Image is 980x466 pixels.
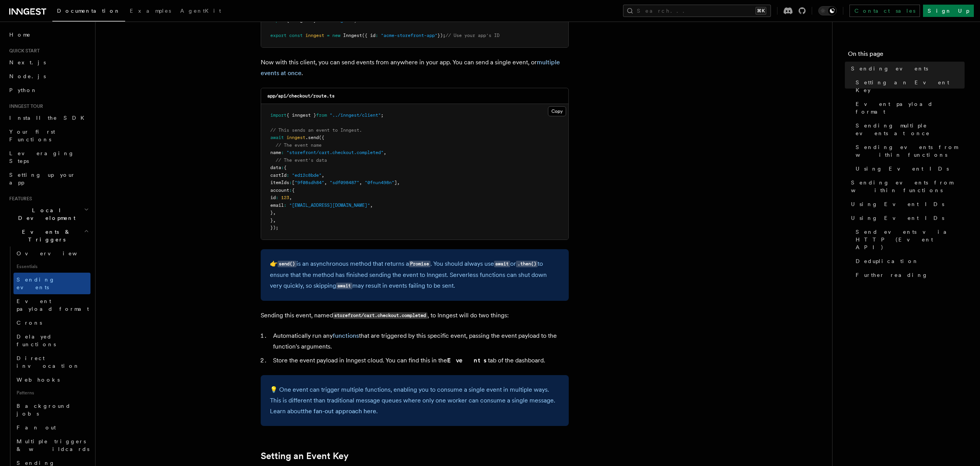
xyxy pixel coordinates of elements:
button: Local Development [6,203,90,225]
li: Automatically run any that are triggered by this specific event, passing the event payload to the... [271,330,569,352]
span: Inngest [343,33,362,38]
span: Direct invocation [17,355,80,369]
code: storefront/cart.checkout.completed [333,312,427,319]
span: Background jobs [17,403,71,417]
a: Sending events [13,273,90,294]
span: { inngest } [286,112,316,118]
span: Webhooks [17,377,60,383]
span: Local Development [6,206,84,222]
span: Examples [130,8,171,14]
span: AgentKit [180,8,221,14]
span: : [286,173,289,178]
span: : [284,203,286,208]
span: : [281,150,284,155]
span: email [270,203,284,208]
code: .then() [516,261,538,267]
span: // This sends an event to Inngest. [270,127,362,133]
span: "../inngest/client" [330,112,381,118]
a: Sending multiple events at once [853,119,965,140]
button: Events & Triggers [6,225,90,246]
span: id [270,195,276,200]
span: : [289,180,292,185]
span: // The event's data [276,158,327,163]
span: : [281,165,284,170]
a: Using Event IDs [848,211,965,225]
span: , [289,195,292,200]
strong: Events [447,357,488,364]
span: Delayed functions [17,334,56,347]
span: 123 [281,195,289,200]
span: // Use your app's ID [446,33,499,38]
span: Fan out [17,424,56,431]
span: "ed12c8bde" [292,173,322,178]
span: { [284,165,286,170]
a: functions [333,332,359,339]
span: Using Event IDs [856,165,949,173]
span: account [270,188,289,193]
a: Using Event IDs [848,197,965,211]
a: Using Event IDs [853,162,965,176]
span: await [270,135,284,140]
code: await [494,261,510,267]
span: "0fnun498n" [365,180,394,185]
span: : [276,195,278,200]
a: Further reading [853,268,965,282]
a: Install the SDK [6,111,90,125]
span: new [332,33,340,38]
span: const [289,33,303,38]
span: Your first Functions [9,129,55,142]
span: "acme-storefront-app" [381,33,437,38]
a: Sending events [848,62,965,75]
span: import [270,112,286,118]
p: 👉 is an asynchronous method that returns a . You should always use or to ensure that the method h... [270,258,560,292]
span: } [270,210,273,215]
button: Search...⌘K [623,5,771,17]
span: Inngest tour [6,103,43,109]
span: }); [437,33,446,38]
a: Deduplication [853,254,965,268]
span: , [273,210,276,215]
span: , [359,180,362,185]
span: "sdf098487" [330,180,359,185]
span: [ [292,180,295,185]
span: from [316,112,327,118]
span: Python [9,87,37,93]
span: , [273,218,276,223]
span: }); [270,225,278,230]
span: itemIds [270,180,289,185]
span: Sending events [17,277,55,290]
span: data [270,165,281,170]
kbd: ⌘K [756,7,766,15]
span: Home [9,31,31,39]
p: 💡 One event can trigger multiple functions, enabling you to consume a single event in multiple wa... [270,384,560,417]
span: Leveraging Steps [9,150,74,164]
a: Node.js [6,69,90,83]
span: "[EMAIL_ADDRESS][DOMAIN_NAME]" [289,203,370,208]
a: Examples [125,2,176,21]
a: Webhooks [13,373,90,387]
span: ({ id [362,33,375,38]
a: Leveraging Steps [6,146,90,168]
code: await [336,283,352,289]
span: Quick start [6,48,40,54]
button: Toggle dark mode [818,6,837,15]
span: Patterns [13,387,90,399]
span: Features [6,196,32,202]
p: Now with this client, you can send events from anywhere in your app. You can send a single event,... [261,57,569,79]
a: Next.js [6,55,90,69]
span: ; [381,112,384,118]
a: Contact sales [849,5,920,17]
span: Using Event IDs [851,200,944,208]
button: Copy [548,106,566,116]
span: name [270,150,281,155]
span: Further reading [856,271,928,279]
a: Sending events from within functions [853,140,965,162]
span: // The event name [276,142,322,148]
a: Event payload format [13,294,90,316]
span: inngest [286,135,305,140]
a: Setting up your app [6,168,90,189]
span: Overview [17,250,96,256]
li: Store the event payload in Inngest cloud. You can find this in the tab of the dashboard. [271,355,569,366]
span: Install the SDK [9,115,89,121]
span: Sending events from within functions [856,143,965,159]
